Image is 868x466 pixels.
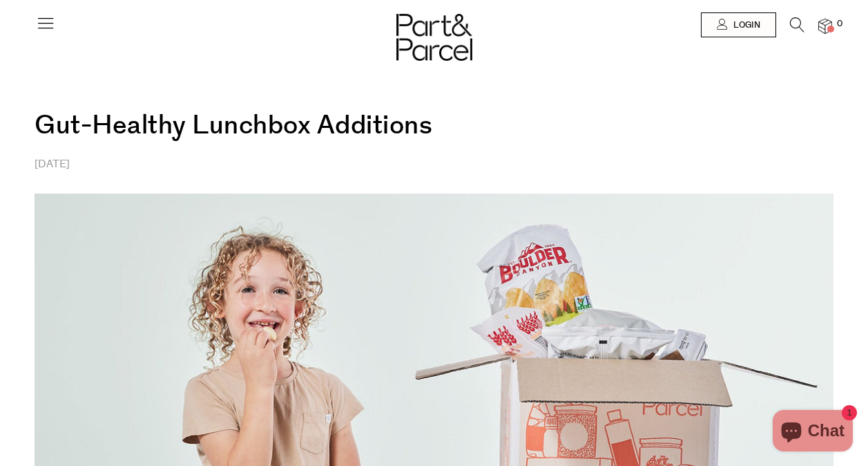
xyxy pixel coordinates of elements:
h1: Gut-Healthy Lunchbox Additions [35,66,833,156]
img: Part&Parcel [396,14,472,61]
inbox-online-store-chat: Shopify online store chat [769,410,857,455]
span: Login [730,19,760,31]
a: 0 [818,19,832,33]
span: 0 [833,18,846,30]
time: [DATE] [35,157,70,171]
a: Login [701,12,776,37]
